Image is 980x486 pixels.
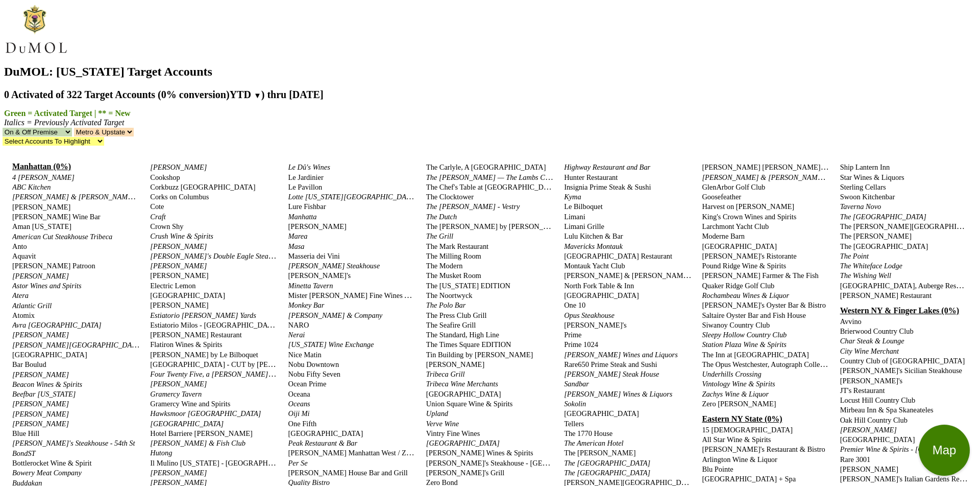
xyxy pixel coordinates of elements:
span: The Modern [426,262,463,270]
span: Estiatorio [PERSON_NAME] Yards [150,311,256,319]
span: Nobu Downtown [288,360,339,368]
span: [PERSON_NAME] Wines & Liquors [564,390,672,398]
span: Kyma [564,193,581,201]
span: [PERSON_NAME] Wine Bar [12,213,101,221]
span: Lulu Kitchen & Bar [564,232,623,240]
span: North Fork Table & Inn [564,282,634,290]
span: Arlington Wine & Liquor [702,455,777,464]
span: 15 [DEMOGRAPHIC_DATA] [702,426,793,434]
span: [PERSON_NAME] [12,400,69,408]
span: All Star Wine & Spirits [702,435,771,444]
span: Tribeca Wine Merchants [426,380,498,388]
span: [PERSON_NAME] [150,469,207,477]
span: Masa [288,242,305,250]
span: Sokolin [564,400,586,408]
span: Beefbar [US_STATE] [12,390,76,398]
span: Ocean Prime [288,380,327,388]
span: [PERSON_NAME]'s Ristorante [702,252,796,260]
span: Italics = Previously Activated Target [4,118,124,127]
span: The Dutch [426,213,457,221]
span: [GEOGRAPHIC_DATA] [564,409,639,418]
span: The Times Square EDITION [426,340,511,349]
span: [PERSON_NAME] House Bar and Grill [288,469,408,477]
span: Ship Lantern Inn [840,163,890,171]
span: Tellers [564,420,584,428]
span: Bowery Meat Company [12,469,82,477]
span: Avvino [840,317,862,326]
span: ABC Kitchen [12,183,51,191]
span: Mirbeau Inn & Spa Skaneateles [840,406,934,414]
h1: DuMOL: [US_STATE] Target Accounts [4,65,976,79]
span: Four Twenty Five, a [PERSON_NAME] Restaurant [150,369,302,378]
span: The Standard, High Line [426,331,499,339]
span: [PERSON_NAME]'s Oyster Bar & Bistro [702,301,825,309]
span: [GEOGRAPHIC_DATA] [150,291,225,299]
span: Rare 3001 [840,455,871,464]
span: Siwanoy Country Club [702,321,770,329]
span: Hawksmoor [GEOGRAPHIC_DATA] [150,409,261,418]
span: The Mark Restaurant [426,242,488,250]
span: American Cut Steakhouse Tribeca [12,233,112,241]
span: Sleepy Hollow Country Club [702,331,787,339]
span: One 10 [564,301,585,309]
span: One Fifth [288,420,317,428]
span: Underhills Crossing [702,370,761,378]
span: Gramercy Tavern [150,390,202,398]
span: Le Dû's Wines [288,163,330,171]
span: [GEOGRAPHIC_DATA] [150,420,224,428]
span: The Whiteface Lodge [840,262,902,270]
span: Corks on Columbus [150,193,209,201]
span: Hotel Barriere [PERSON_NAME] [150,429,253,437]
span: Crown Shy [150,222,183,230]
span: The [GEOGRAPHIC_DATA] [840,242,928,250]
span: Union Square Wine & Spirits [426,400,512,408]
a: Eastern NY State (0%) [702,414,782,423]
span: [PERSON_NAME]'s Double Eagle Steakhouse [150,251,288,260]
span: [PERSON_NAME]'s [564,321,627,329]
span: [PERSON_NAME] [12,410,69,418]
span: Marea [288,232,308,240]
span: Tribeca Grill [426,370,465,378]
img: DuMOL [4,4,68,55]
span: Station Plaza Wine & Spirits [702,340,787,349]
span: Flatiron Wines & Spirits [150,340,222,349]
span: Locust Hill Country Club [840,396,916,404]
span: [PERSON_NAME] [840,465,898,473]
span: Oiji Mi [288,409,310,418]
span: [PERSON_NAME] & Fish Club [150,439,246,447]
span: [PERSON_NAME] Patroon [12,262,95,270]
span: [PERSON_NAME] [426,360,484,368]
span: [GEOGRAPHIC_DATA] [840,435,915,444]
span: [PERSON_NAME] Restaurant [150,331,241,339]
span: Atera [12,291,29,299]
span: [PERSON_NAME] [12,203,70,211]
span: Goosefeather [702,193,741,201]
span: Per Se [288,459,308,467]
span: [GEOGRAPHIC_DATA] [426,390,501,398]
span: Green = Activated Target | ** = New [4,109,131,118]
span: The Point [840,252,869,260]
span: Atlantic Grill [12,302,52,310]
span: Tin Building by [PERSON_NAME] [426,351,533,359]
span: [PERSON_NAME] [12,420,69,428]
span: The Milling Room [426,252,481,260]
span: Swoon Kitchenbar [840,193,895,201]
span: [PERSON_NAME]'s Restaurant & Bistro [702,445,825,453]
span: [PERSON_NAME] Restaurant [840,291,932,299]
span: The American Hotel [564,439,623,447]
span: Rare650 Prime Steak and Sushi [564,360,657,368]
span: [PERSON_NAME] & Company [288,311,383,319]
span: The [PERSON_NAME] — The Lambs Club [426,173,554,181]
span: Zero [PERSON_NAME] [702,400,776,408]
span: [PERSON_NAME]'s Steakhouse - [GEOGRAPHIC_DATA] [426,458,605,467]
span: Le Bilboquet [564,202,603,211]
span: Anto [12,242,27,250]
span: Monkey Bar [288,301,325,309]
span: Quaker Ridge Golf Club [702,282,774,290]
span: Oceans [288,400,310,408]
span: Zachys Wine & Liquor [702,390,769,398]
span: Masseria dei Vini [288,252,340,260]
span: The Carlyle, A [GEOGRAPHIC_DATA] [426,163,546,171]
span: Oak Hill Country Club [840,416,908,424]
span: The [PERSON_NAME] - Vestry [426,202,520,211]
